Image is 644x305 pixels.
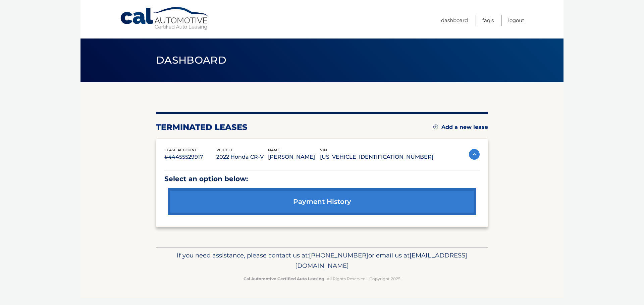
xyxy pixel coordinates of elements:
a: Add a new lease [433,124,488,131]
span: lease account [164,148,197,152]
strong: Cal Automotive Certified Auto Leasing [244,276,324,281]
a: Dashboard [441,15,468,26]
span: [PHONE_NUMBER] [309,251,368,259]
span: name [268,148,280,152]
h2: terminated leases [156,122,248,132]
p: - All Rights Reserved - Copyright 2025 [160,275,484,282]
span: Dashboard [156,54,226,66]
img: accordion-active.svg [469,149,480,160]
p: [US_VEHICLE_IDENTIFICATION_NUMBER] [320,152,433,162]
a: payment history [168,188,476,215]
p: #44455529917 [164,152,216,162]
a: Logout [508,15,524,26]
img: add.svg [433,125,438,129]
p: Select an option below: [164,173,480,185]
a: Cal Automotive [120,7,210,30]
p: If you need assistance, please contact us at: or email us at [160,250,484,272]
span: vin [320,148,327,152]
p: [PERSON_NAME] [268,152,320,162]
span: vehicle [216,148,233,152]
a: FAQ's [482,15,494,26]
p: 2022 Honda CR-V [216,152,268,162]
